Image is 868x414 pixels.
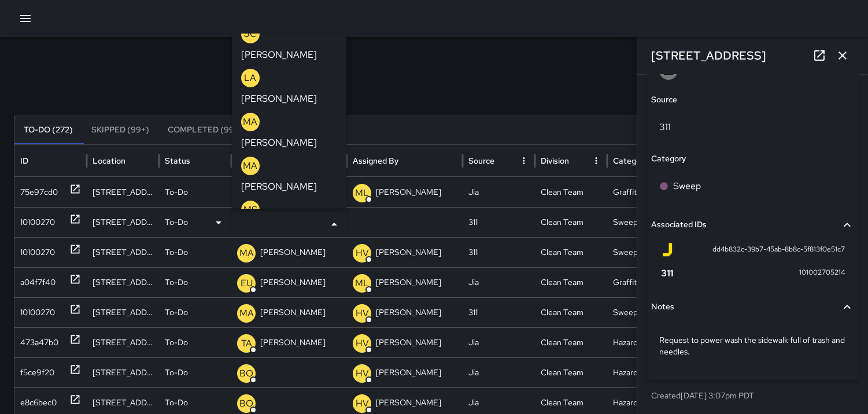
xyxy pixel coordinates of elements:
[613,156,648,166] div: Category
[87,177,159,207] div: 170 6th Street
[535,177,607,207] div: Clean Team
[241,91,317,105] p: [PERSON_NAME]
[241,276,253,290] p: EU
[87,327,159,357] div: 33 8th Street
[20,358,54,387] div: f5ce9f20
[607,357,679,387] div: Hazardous Waste
[260,238,326,267] p: [PERSON_NAME]
[87,357,159,387] div: 31 8th Street
[239,246,254,260] p: MA
[241,135,317,149] p: [PERSON_NAME]
[353,156,398,166] div: Assigned By
[463,297,535,327] div: 311
[165,208,188,237] p: To-Do
[355,186,369,200] p: ML
[541,156,569,166] div: Division
[243,202,257,216] p: MS
[607,297,679,327] div: Sweep
[158,116,252,144] button: Completed (99+)
[165,156,190,166] div: Status
[468,156,494,166] div: Source
[535,357,607,387] div: Clean Team
[376,178,441,207] p: [PERSON_NAME]
[588,153,604,169] button: Division column menu
[376,238,441,267] p: [PERSON_NAME]
[245,71,257,84] p: LA
[463,207,535,237] div: 311
[376,358,441,387] p: [PERSON_NAME]
[241,179,317,193] p: [PERSON_NAME]
[239,397,253,411] p: BO
[356,306,369,320] p: HV
[607,237,679,267] div: Sweep
[535,327,607,357] div: Clean Team
[20,238,55,267] div: 10100270
[20,208,55,237] div: 10100270
[535,297,607,327] div: Clean Team
[93,156,125,166] div: Location
[239,306,254,320] p: MA
[20,298,55,327] div: 10100270
[243,114,258,128] p: MA
[243,158,258,172] p: MA
[20,328,58,357] div: 473a47b0
[241,47,317,61] p: [PERSON_NAME]
[356,246,369,260] p: HV
[356,367,369,380] p: HV
[376,268,441,297] p: [PERSON_NAME]
[463,267,535,297] div: Jia
[356,337,369,350] p: HV
[607,267,679,297] div: Graffiti - Private
[463,177,535,207] div: Jia
[607,177,679,207] div: Graffiti - Public
[463,327,535,357] div: Jia
[244,27,257,40] p: JC
[165,238,188,267] p: To-Do
[355,276,369,290] p: ML
[82,116,158,144] button: Skipped (99+)
[260,268,326,297] p: [PERSON_NAME]
[20,268,56,297] div: a04f7f40
[535,267,607,297] div: Clean Team
[535,237,607,267] div: Clean Team
[87,207,159,237] div: 83 Eddy Street
[356,397,369,411] p: HV
[87,267,159,297] div: 932 Mission Street
[260,298,326,327] p: [PERSON_NAME]
[165,358,188,387] p: To-Do
[326,216,342,232] button: Close
[87,237,159,267] div: 469 Minna Street
[516,153,532,169] button: Source column menu
[239,367,253,380] p: BO
[260,328,326,357] p: [PERSON_NAME]
[165,268,188,297] p: To-Do
[87,297,159,327] div: 64 6th Street
[14,116,82,144] button: To-Do (272)
[165,178,188,207] p: To-Do
[535,207,607,237] div: Clean Team
[20,178,58,207] div: 75e97cd0
[463,357,535,387] div: Jia
[376,298,441,327] p: [PERSON_NAME]
[241,337,252,350] p: TA
[607,207,679,237] div: Sweep
[20,156,28,166] div: ID
[165,298,188,327] p: To-Do
[463,237,535,267] div: 311
[165,328,188,357] p: To-Do
[607,327,679,357] div: Hazardous Waste
[376,328,441,357] p: [PERSON_NAME]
